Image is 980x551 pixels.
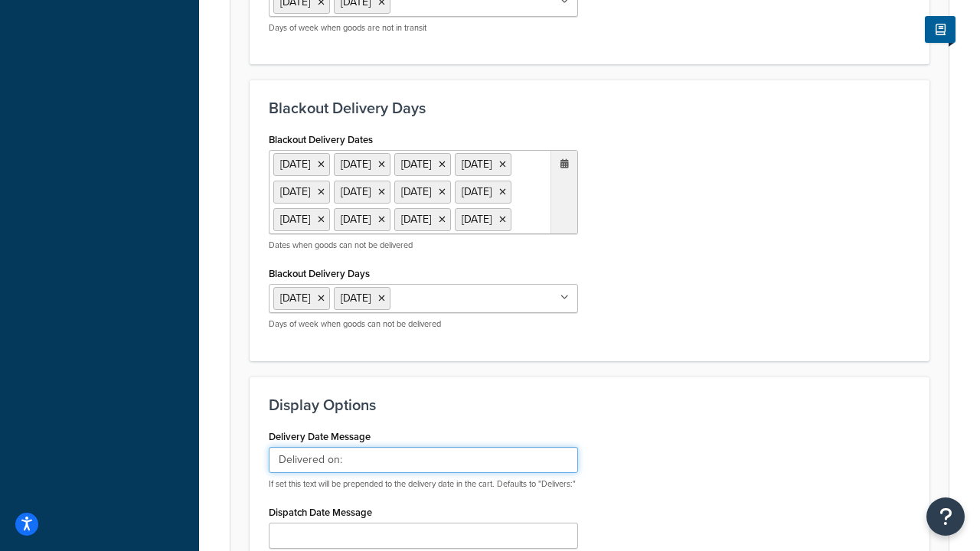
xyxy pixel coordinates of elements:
label: Dispatch Date Message [269,507,372,518]
p: Days of week when goods can not be delivered [269,318,578,330]
label: Delivery Date Message [269,431,371,442]
h3: Display Options [269,396,910,413]
li: [DATE] [394,181,451,204]
label: Blackout Delivery Days [269,268,370,279]
h3: Blackout Delivery Days [269,99,910,116]
li: [DATE] [273,208,330,231]
p: If set this text will be prepended to the delivery date in the cart. Defaults to "Delivers:" [269,478,578,490]
input: Delivers: [269,447,578,473]
li: [DATE] [334,181,390,204]
li: [DATE] [273,153,330,176]
p: Dates when goods can not be delivered [269,240,578,251]
span: [DATE] [280,290,310,306]
label: Blackout Delivery Dates [269,134,373,145]
li: [DATE] [455,181,511,204]
li: [DATE] [394,208,451,231]
button: Open Resource Center [926,497,965,536]
button: Show Help Docs [925,16,955,43]
li: [DATE] [334,153,390,176]
span: [DATE] [341,290,371,306]
li: [DATE] [334,208,390,231]
p: Days of week when goods are not in transit [269,22,578,34]
li: [DATE] [455,153,511,176]
li: [DATE] [394,153,451,176]
li: [DATE] [273,181,330,204]
li: [DATE] [455,208,511,231]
